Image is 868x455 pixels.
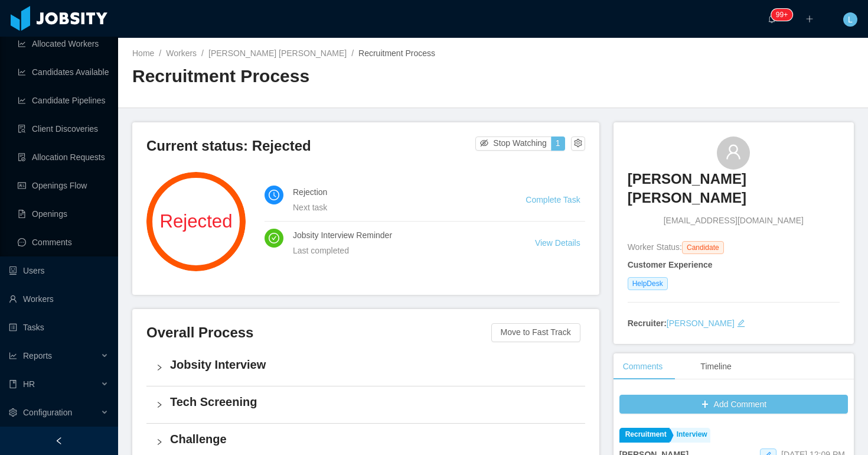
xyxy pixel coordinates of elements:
[23,408,72,417] span: Configuration
[9,352,17,360] i: icon: line-chart
[23,351,52,360] span: Reports
[293,244,507,257] div: Last completed
[146,349,585,386] div: icon: rightJobsity Interview
[691,353,740,380] div: Timeline
[208,48,347,58] a: [PERSON_NAME] [PERSON_NAME]
[491,323,580,342] button: Move to Fast Track
[18,230,109,254] a: icon: messageComments
[768,15,776,23] i: icon: bell
[725,144,742,160] i: icon: user
[166,48,197,58] a: Workers
[132,64,493,89] h2: Recruitment Process
[18,32,109,56] a: icon: line-chartAllocated Workers
[628,242,682,252] span: Worker Status:
[293,186,497,199] h4: Rejection
[18,174,109,197] a: icon: idcardOpenings Flow
[628,277,668,290] span: HelpDesk
[201,48,204,58] span: /
[293,229,507,242] h4: Jobsity Interview Reminder
[156,401,163,408] i: icon: right
[737,319,745,327] i: icon: edit
[9,287,109,311] a: icon: userWorkers
[23,379,35,389] span: HR
[146,386,585,423] div: icon: rightTech Screening
[571,136,585,151] button: icon: setting
[526,195,580,204] a: Complete Task
[671,428,710,443] a: Interview
[18,60,109,84] a: icon: line-chartCandidates Available
[146,212,246,230] span: Rejected
[475,136,552,151] button: icon: eye-invisibleStop Watching
[132,48,154,58] a: Home
[628,170,840,208] h3: [PERSON_NAME] [PERSON_NAME]
[614,353,673,380] div: Comments
[664,214,804,227] span: [EMAIL_ADDRESS][DOMAIN_NAME]
[156,364,163,371] i: icon: right
[628,170,840,215] a: [PERSON_NAME] [PERSON_NAME]
[848,12,853,27] span: L
[667,318,735,328] a: [PERSON_NAME]
[535,238,580,248] a: View Details
[9,408,17,417] i: icon: setting
[18,89,109,112] a: icon: line-chartCandidate Pipelines
[358,48,435,58] span: Recruitment Process
[18,145,109,169] a: icon: file-doneAllocation Requests
[682,241,724,254] span: Candidate
[9,259,109,282] a: icon: robotUsers
[156,438,163,446] i: icon: right
[146,323,491,342] h3: Overall Process
[269,233,279,243] i: icon: check-circle
[628,260,713,269] strong: Customer Experience
[9,316,109,339] a: icon: profileTasks
[619,395,848,414] button: icon: plusAdd Comment
[159,48,161,58] span: /
[18,117,109,141] a: icon: file-searchClient Discoveries
[146,136,475,155] h3: Current status: Rejected
[551,136,565,151] button: 1
[771,9,792,21] sup: 2122
[619,428,670,443] a: Recruitment
[805,15,814,23] i: icon: plus
[293,201,497,214] div: Next task
[9,380,17,388] i: icon: book
[18,202,109,226] a: icon: file-textOpenings
[170,356,576,373] h4: Jobsity Interview
[170,394,576,410] h4: Tech Screening
[269,190,279,200] i: icon: clock-circle
[628,318,667,328] strong: Recruiter:
[170,431,576,447] h4: Challenge
[351,48,354,58] span: /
